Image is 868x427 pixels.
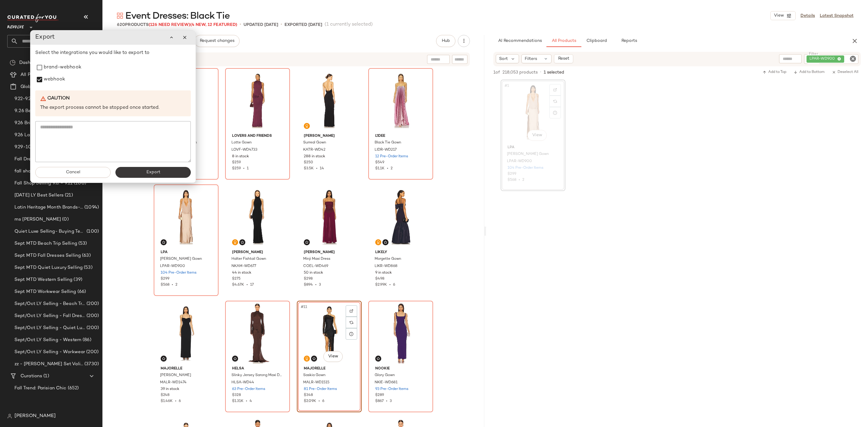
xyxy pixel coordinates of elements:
span: zz - [PERSON_NAME] Set Validation [14,361,83,368]
button: Request changes [194,35,240,47]
span: Black Tie Gown [375,140,401,146]
span: COEL-WD469 [303,264,328,269]
span: KATR-WD42 [303,147,325,153]
span: Quiet Luxe Selling- Buying Team [14,228,85,235]
img: svg%3e [162,240,165,244]
span: 9.26 Bridal Pulls [14,120,49,127]
span: • [313,283,319,287]
span: • [387,283,393,287]
img: svg%3e [233,357,237,360]
span: All Products [552,39,576,43]
img: NKIE-WD681_V1.jpg [370,303,431,364]
img: svg%3e [305,357,309,360]
button: Add to Bottom [791,69,827,76]
img: NKAM-WD677_V1.jpg [227,187,288,247]
span: View [328,354,338,359]
span: 9..26 Best-Sellers [14,108,53,115]
span: 12 Pre-Order Items [375,154,408,159]
p: Select the integrations you would like to export to [35,49,191,57]
span: NKIE-WD681 [375,380,398,385]
img: KATR-WD42_V1.jpg [299,70,360,131]
span: Sept MTD Western Selling [14,276,72,283]
span: MAJORELLE [161,366,212,372]
button: View [527,130,547,141]
span: (652) [67,385,79,392]
span: View [532,133,542,138]
span: 2 [175,283,178,287]
img: LOVF-WD4733_V1.jpg [227,70,288,131]
span: (126 Need Review) [149,23,190,27]
span: Deselect All [832,70,858,74]
span: • [385,167,391,171]
span: $1.1K [375,167,385,171]
img: svg%3e [7,414,12,419]
span: • [244,283,250,287]
img: cfy_white_logo.C9jOOHJF.svg [7,14,58,22]
span: Sept/Oct LY Selling - Western [14,337,81,344]
span: 50 in stock [304,270,323,276]
span: 6 [393,283,395,287]
span: Sept/Oct LY Selling - Quiet Luxe [14,325,85,331]
span: 14 [320,167,324,171]
img: svg%3e [553,99,557,103]
img: svg%3e [305,124,309,128]
img: LPAR-WD900_V1.jpg [503,82,563,143]
img: svg%3e [233,240,237,244]
span: 6 [179,399,181,403]
span: LOVF-WD4733 [231,147,257,153]
span: Curations [20,373,42,380]
span: LIDR-WD217 [375,147,397,153]
span: $568 [161,283,169,287]
span: $1.46K [161,399,173,403]
span: Slinky Jersey Sarong Maxi Dress [231,373,282,378]
span: 63 Pre-Order Items [232,387,265,392]
button: View [323,351,343,362]
span: 17 [250,283,254,287]
span: Surreal Gown [303,140,326,146]
img: LIKR-WD868_V1.jpg [370,187,431,247]
span: Sept/Oct LY Selling - Workwear [14,349,85,356]
span: $250 [304,160,313,165]
img: svg%3e [384,240,387,244]
span: AI Recommendations [498,39,542,43]
span: (53) [83,264,93,271]
img: MALR-WD1515_V1.jpg [299,303,360,364]
img: svg%3e [312,357,316,360]
img: svg%3e [305,240,309,244]
span: HLSA-WD44 [231,380,254,385]
span: [PERSON_NAME] Gown [160,256,202,262]
span: 9 in stock [375,270,392,276]
button: Add to Top [760,69,789,76]
span: (0) [61,216,68,223]
span: LPAR-WD900 [160,264,185,269]
span: $4.67K [232,283,244,287]
span: $2.99K [375,283,387,287]
span: #11 [300,304,308,310]
span: • [281,21,282,28]
span: $1.31K [232,399,244,403]
span: 620 [117,23,125,27]
span: Latin Heritage Month Brands- DO NOT DELETE [14,204,83,211]
span: 3 [390,399,392,403]
span: 9.26 Last 60 Day Receipt Dresses Selling [14,132,86,139]
span: [PERSON_NAME] [304,133,355,139]
span: Reset [558,56,569,61]
span: 9.29-10.3 AM Newness [14,144,65,151]
span: ms [PERSON_NAME] [14,216,61,223]
span: #1 [504,83,510,89]
span: Sept MTD Workwear Selling [14,288,76,295]
img: svg%3e [117,13,123,19]
span: L'IDEE [375,133,426,139]
span: (1 currently selected) [325,21,373,28]
span: Lovers and Friends [232,133,283,139]
span: MALR-WD1515 [303,380,329,385]
span: Sept/Oct LY Selling - Fall Dresses [14,312,85,319]
span: $894 [304,283,313,287]
span: (4 New, 12 Featured) [190,23,237,27]
span: 39 in stock [161,387,179,392]
span: (21) [64,192,73,199]
span: All Products [20,71,47,78]
span: Helsa [232,366,283,372]
button: Export [115,167,191,178]
span: (86) [81,337,91,344]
